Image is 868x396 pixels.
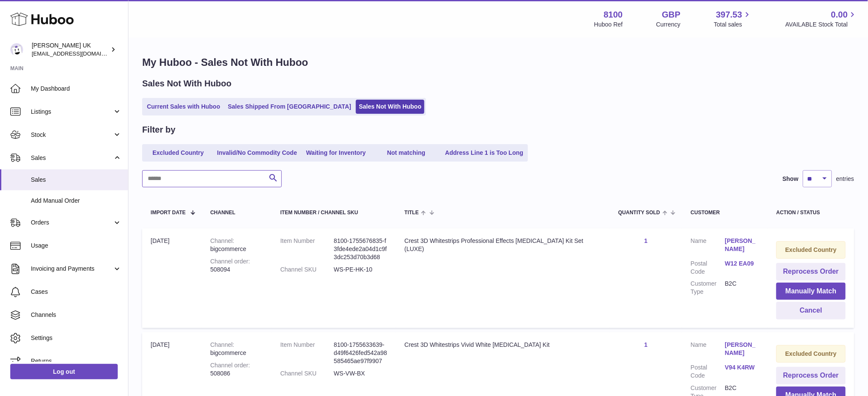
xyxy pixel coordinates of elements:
div: Customer [691,210,759,216]
label: Show [783,175,799,183]
button: Reprocess Order [776,367,846,384]
button: Reprocess Order [776,263,846,281]
a: V94 K4RW [725,363,759,372]
div: bigcommerce [210,237,263,253]
a: Sales Not With Huboo [356,100,424,114]
a: W12 EA09 [725,260,759,268]
span: AVAILABLE Stock Total [785,21,858,29]
a: Waiting for Inventory [302,146,370,160]
div: [PERSON_NAME] UK [32,41,109,58]
dt: Name [691,237,725,255]
span: Listings [31,108,113,116]
a: Invalid/No Commodity Code [214,146,300,160]
span: Sales [31,154,113,162]
span: Cases [31,288,122,296]
span: Settings [31,334,122,342]
a: 397.53 Total sales [714,9,752,29]
div: Action / Status [776,210,846,216]
dd: WS-VW-BX [334,369,388,378]
span: Usage [31,242,122,250]
span: Orders [31,219,113,227]
dd: B2C [725,280,759,296]
dd: 8100-1755633639-d49f6426fed542a98585465ae97f9907 [334,341,388,365]
h1: My Huboo - Sales Not With Huboo [142,56,854,69]
strong: 8100 [604,9,623,21]
strong: Excluded Country [785,350,837,357]
dt: Channel SKU [280,266,334,274]
a: 0.00 AVAILABLE Stock Total [785,9,858,29]
dt: Customer Type [691,280,725,296]
div: bigcommerce [210,341,263,357]
div: Huboo Ref [594,21,623,29]
div: 508094 [210,257,263,274]
span: Channels [31,311,122,319]
img: internalAdmin-8100@internal.huboo.com [10,43,23,56]
a: Current Sales with Huboo [144,100,223,114]
h2: Filter by [142,124,176,136]
div: Crest 3D Whitestrips Vivid White [MEDICAL_DATA] Kit [405,341,601,349]
span: [EMAIL_ADDRESS][DOMAIN_NAME] [32,50,126,57]
span: Stock [31,131,113,139]
a: Excluded Country [144,146,212,160]
span: Quantity Sold [618,210,660,216]
div: Currency [656,21,681,29]
a: Address Line 1 is Too Long [442,146,527,160]
a: [PERSON_NAME] [725,341,759,357]
span: 0.00 [831,9,848,21]
a: 1 [644,341,648,348]
span: Total sales [714,21,752,29]
button: Manually Match [776,283,846,300]
dt: Postal Code [691,260,725,276]
span: Sales [31,176,122,184]
dt: Name [691,341,725,359]
span: Invoicing and Payments [31,265,113,273]
dt: Postal Code [691,363,725,380]
dt: Item Number [280,341,334,365]
a: Sales Shipped From [GEOGRAPHIC_DATA] [225,100,354,114]
dt: Channel SKU [280,369,334,378]
div: Channel [210,210,263,216]
a: Log out [10,364,118,379]
a: 1 [644,237,648,244]
h2: Sales Not With Huboo [142,78,232,89]
dd: 8100-1755676835-f3fde4ede2a04d1c9f3dc253d70b3d68 [334,237,388,261]
dt: Item Number [280,237,334,261]
dd: WS-PE-HK-10 [334,266,388,274]
span: Returns [31,357,122,365]
strong: Excluded Country [785,246,837,253]
div: Item Number / Channel SKU [280,210,388,216]
span: entries [836,175,854,183]
span: Import date [151,210,186,216]
strong: GBP [662,9,680,21]
span: Title [405,210,419,216]
span: My Dashboard [31,85,122,93]
div: Crest 3D Whitestrips Professional Effects [MEDICAL_DATA] Kit Set (LUXE) [405,237,601,253]
strong: Channel order [210,362,250,369]
a: [PERSON_NAME] [725,237,759,253]
span: 397.53 [716,9,742,21]
td: [DATE] [142,228,202,328]
strong: Channel [210,237,234,244]
a: Not matching [372,146,441,160]
div: 508086 [210,361,263,378]
strong: Channel [210,341,234,348]
span: Add Manual Order [31,197,122,205]
strong: Channel order [210,258,250,265]
button: Cancel [776,302,846,319]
